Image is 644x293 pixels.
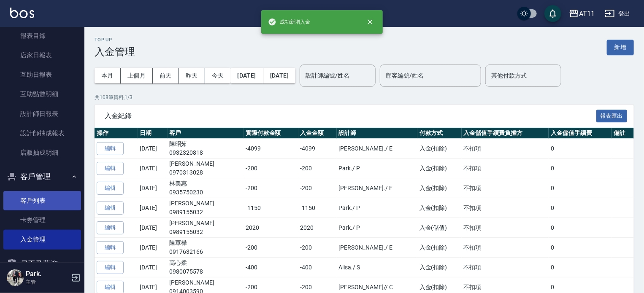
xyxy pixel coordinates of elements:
[97,261,124,274] button: 編輯
[170,148,241,157] p: 0932320818
[607,40,634,55] button: 新增
[26,270,69,278] h5: Park.
[244,238,298,258] td: -200
[337,238,417,258] td: [PERSON_NAME]. / E
[138,159,167,178] td: [DATE]
[138,218,167,238] td: [DATE]
[337,198,417,218] td: Park. / P
[549,258,612,277] td: 0
[170,247,241,256] p: 0917632166
[3,26,81,46] a: 報表目錄
[462,139,549,159] td: 不扣項
[462,178,549,198] td: 不扣項
[244,178,298,198] td: -200
[97,221,124,234] button: 編輯
[3,210,81,230] a: 卡券管理
[337,128,417,139] th: 設計師
[549,238,612,258] td: 0
[549,128,612,139] th: 入金儲值手續費
[298,218,337,238] td: 2020
[549,159,612,178] td: 0
[244,218,298,238] td: 2020
[244,258,298,277] td: -400
[138,128,167,139] th: 日期
[3,46,81,65] a: 店家日報表
[7,269,24,286] img: Person
[3,253,81,275] button: 員工及薪資
[138,139,167,159] td: [DATE]
[298,159,337,178] td: -200
[337,139,417,159] td: [PERSON_NAME]. / E
[544,5,561,22] button: save
[244,128,298,139] th: 實際付款金額
[170,228,241,237] p: 0989155032
[244,139,298,159] td: -4099
[3,65,81,84] a: 互助日報表
[138,198,167,218] td: [DATE]
[417,258,462,277] td: 入金(扣除)
[549,198,612,218] td: 0
[462,238,549,258] td: 不扣項
[168,258,244,277] td: 高心柔
[462,218,549,238] td: 不扣項
[3,124,81,143] a: 設計師抽成報表
[3,84,81,104] a: 互助點數明細
[97,182,124,195] button: 編輯
[337,178,417,198] td: [PERSON_NAME]. / E
[3,166,81,188] button: 客戶管理
[579,8,595,19] div: AT11
[462,128,549,139] th: 入金儲值手續費負擔方
[549,178,612,198] td: 0
[263,68,295,83] button: [DATE]
[268,18,310,26] span: 成功新增入金
[601,6,634,22] button: 登出
[298,258,337,277] td: -400
[95,128,138,139] th: 操作
[3,143,81,162] a: 店販抽成明細
[95,68,121,83] button: 本月
[566,5,598,22] button: AT11
[138,178,167,198] td: [DATE]
[417,178,462,198] td: 入金(扣除)
[417,159,462,178] td: 入金(扣除)
[612,128,634,139] th: 備註
[105,112,596,120] span: 入金紀錄
[298,139,337,159] td: -4099
[26,278,69,286] p: 主管
[168,198,244,218] td: [PERSON_NAME]
[417,218,462,238] td: 入金(儲值)
[10,8,34,18] img: Logo
[417,139,462,159] td: 入金(扣除)
[97,241,124,254] button: 編輯
[361,13,379,31] button: close
[417,198,462,218] td: 入金(扣除)
[549,139,612,159] td: 0
[3,104,81,124] a: 設計師日報表
[298,128,337,139] th: 入金金額
[462,258,549,277] td: 不扣項
[170,208,241,217] p: 0989155032
[462,198,549,218] td: 不扣項
[205,68,231,83] button: 今天
[153,68,179,83] button: 前天
[138,238,167,258] td: [DATE]
[168,218,244,238] td: [PERSON_NAME]
[298,238,337,258] td: -200
[168,139,244,159] td: 陳昭茹
[337,159,417,178] td: Park. / P
[337,258,417,277] td: Alisa. / S
[230,68,263,83] button: [DATE]
[596,111,628,119] a: 報表匯出
[170,188,241,197] p: 0935750230
[3,230,81,249] a: 入金管理
[97,142,124,155] button: 編輯
[244,198,298,218] td: -1150
[462,159,549,178] td: 不扣項
[298,198,337,218] td: -1150
[168,128,244,139] th: 客戶
[95,37,135,43] h2: Top Up
[607,43,634,51] a: 新增
[95,94,634,101] p: 共 108 筆資料, 1 / 3
[170,267,241,276] p: 0980075578
[95,46,135,58] h3: 入金管理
